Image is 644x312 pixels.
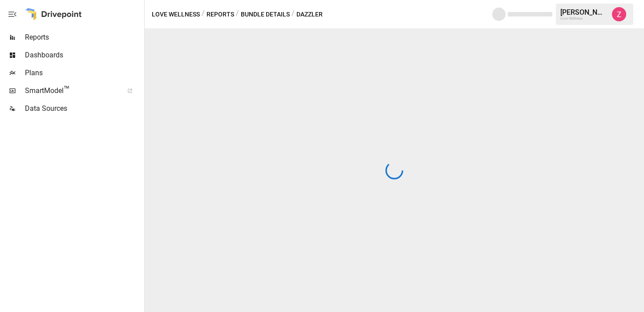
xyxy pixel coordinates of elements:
span: ™ [64,84,70,95]
button: Love Wellness [152,9,200,20]
span: Plans [25,68,142,78]
div: / [202,9,205,20]
span: Dashboards [25,50,142,61]
div: [PERSON_NAME] [560,8,607,16]
span: Reports [25,32,142,43]
button: Zoe Keller [607,2,632,27]
span: SmartModel [25,85,117,96]
span: Data Sources [25,103,142,114]
button: Reports [207,9,234,20]
div: / [292,9,295,20]
div: / [236,9,239,20]
img: Zoe Keller [612,7,626,21]
button: Bundle Details [241,9,290,20]
div: Love Wellness [560,16,607,20]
